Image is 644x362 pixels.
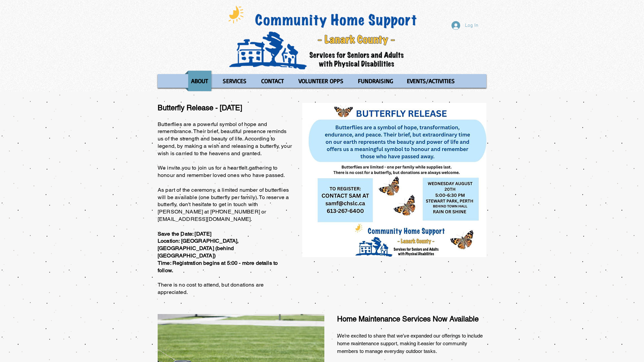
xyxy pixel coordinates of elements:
img: butterfly_release_2025.jpg [302,103,486,257]
p: CONTACT [258,71,287,91]
a: EVENTS/ACTIVITIES [400,71,461,91]
a: CONTACT [255,71,290,91]
span: Butterflies are a powerful symbol of hope and remembrance. Their brief, beautiful presence remind... [158,121,292,295]
a: ABOUT [185,71,215,91]
span: Save the Date: [DATE] Location: [GEOGRAPHIC_DATA], [GEOGRAPHIC_DATA] (behind [GEOGRAPHIC_DATA]) T... [158,231,278,274]
p: FUNDRAISING [355,71,396,91]
nav: Site [158,71,486,91]
a: SERVICES [216,71,253,91]
span: We’re excited to share that we’ve expanded our offerings to include home maintenance support, mak... [337,333,483,354]
p: ABOUT [188,71,211,91]
a: FUNDRAISING [352,71,399,91]
p: EVENTS/ACTIVITIES [404,71,458,91]
a: VOLUNTEER OPPS [292,71,350,91]
span: Butterfly Release - [DATE] [158,104,242,112]
span: Log In [463,22,481,29]
p: VOLUNTEER OPPS [296,71,346,91]
button: Log In [447,19,483,32]
p: SERVICES [220,71,250,91]
span: Home Maintenance Services Now Available [337,315,479,323]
